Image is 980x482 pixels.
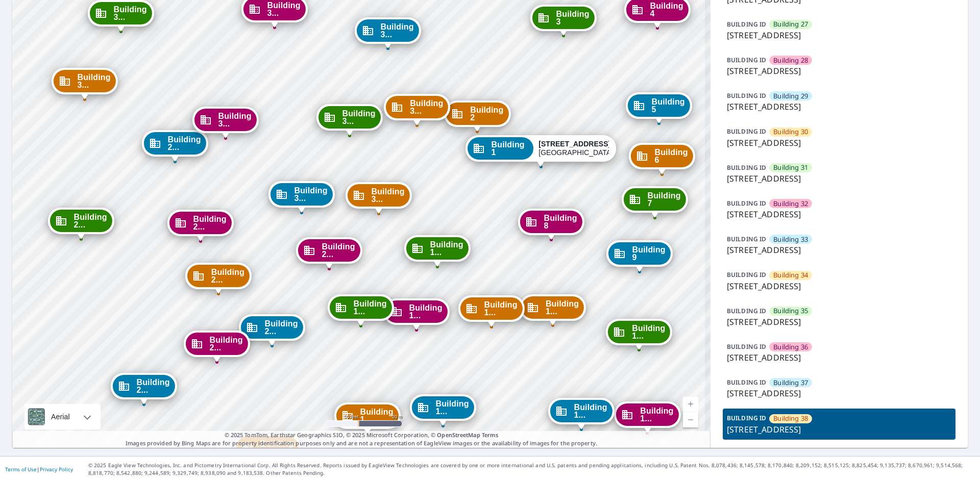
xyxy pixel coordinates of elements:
div: Dropped pin, building Building 3, Commercial property, 7627 East 37th Street North Wichita, KS 67226 [530,5,597,36]
div: Aerial [24,404,101,429]
p: BUILDING ID [727,163,766,172]
p: [STREET_ADDRESS] [727,65,951,77]
p: BUILDING ID [727,342,766,351]
p: BUILDING ID [727,56,766,64]
span: Building 1... [546,300,579,315]
span: Building 2... [322,243,355,258]
p: BUILDING ID [727,91,766,100]
a: Current Level 19, Zoom In [683,397,698,412]
div: Dropped pin, building Building 9, Commercial property, 7627 East 37th Street North Wichita, KS 67226 [606,240,673,272]
div: Dropped pin, building Building 16, Commercial property, 7627 East 37th Street North Wichita, KS 6... [383,298,449,330]
span: Building 6 [654,148,688,164]
div: Dropped pin, building Building 30, Commercial property, 7627 East 37th Street North Wichita, KS 6... [51,68,117,99]
a: Terms [482,431,499,439]
div: Dropped pin, building Building 12, Commercial property, 7627 East 37th Street North Wichita, KS 6... [614,401,680,433]
span: Building 1... [435,400,469,415]
div: Dropped pin, building Building 13, Commercial property, 7627 East 37th Street North Wichita, KS 6... [548,398,614,429]
strong: [STREET_ADDRESS] [538,140,610,148]
p: [STREET_ADDRESS] [727,100,951,113]
span: Building 27 [773,19,808,29]
span: Building 2... [167,136,201,151]
span: Building 3 [556,10,590,26]
div: Dropped pin, building Building 6, Commercial property, 7627 East 37th Street North Wichita, KS 67226 [628,143,695,174]
div: Dropped pin, building Building 32, Commercial property, 7627 East 37th Street North Wichita, KS 6... [192,107,258,138]
div: Dropped pin, building Building 34, Commercial property, 7627 East 37th Street North Wichita, KS 6... [345,182,411,214]
p: [STREET_ADDRESS] [727,316,951,328]
span: Building 3... [380,23,413,38]
div: Dropped pin, building Building 15, Commercial property, 7627 East 37th Street North Wichita, KS 6... [404,235,470,267]
div: Dropped pin, building Building 21, Commercial property, 7627 East 37th Street North Wichita, KS 6... [238,314,305,346]
span: Building 1... [409,304,442,319]
div: Dropped pin, building Building 11, Commercial property, 7627 East 37th Street North Wichita, KS 6... [606,319,672,350]
div: Dropped pin, building Building 14, Commercial property, 7627 East 37th Street North Wichita, KS 6... [458,295,524,327]
p: [STREET_ADDRESS] [727,387,951,399]
span: Building 1... [484,301,517,316]
p: BUILDING ID [727,199,766,208]
span: Building 2... [209,336,242,351]
p: [STREET_ADDRESS] [727,208,951,220]
div: [GEOGRAPHIC_DATA] [538,140,609,157]
p: BUILDING ID [727,307,766,315]
p: [STREET_ADDRESS] [727,137,951,149]
span: Building 36 [773,342,808,352]
span: © 2025 TomTom, Earthstar Geographics SIO, © 2025 Microsoft Corporation, © [225,431,499,440]
span: Building 29 [773,91,808,101]
span: Building 2... [211,268,244,284]
p: | [5,466,73,472]
p: [STREET_ADDRESS] [727,351,951,364]
div: Dropped pin, building Building 29, Commercial property, 7627 East 37th Street North Wichita, KS 6... [141,130,208,162]
div: Dropped pin, building Building 26, Commercial property, 7627 East 37th Street North Wichita, KS 6... [185,263,252,294]
div: Dropped pin, building Building 35, Commercial property, 7627 East 37th Street North Wichita, KS 6... [316,104,382,136]
span: Building 3... [371,188,404,203]
a: OpenStreetMap [437,431,480,439]
span: Building 4 [650,2,683,17]
span: Building 1... [640,407,673,422]
span: Building 34 [773,270,808,280]
span: Building 2... [73,213,107,229]
span: Building 7 [647,192,680,207]
p: [STREET_ADDRESS] [727,172,951,185]
span: Building 32 [773,199,808,209]
div: Dropped pin, building Building 20, Commercial property, 7627 East 37th Street North Wichita, KS 6... [296,237,362,269]
div: Dropped pin, building Building 33, Commercial property, 7627 East 37th Street North Wichita, KS 6... [268,181,334,213]
a: Terms of Use [5,466,37,473]
div: Dropped pin, building Building 8, Commercial property, 7627 East 37th Street North Wichita, KS 67226 [518,209,584,240]
div: Dropped pin, building Building 18, Commercial property, 7627 East 37th Street North Wichita, KS 6... [334,402,400,434]
p: © 2025 Eagle View Technologies, Inc. and Pictometry International Corp. All Rights Reserved. Repo... [88,462,975,477]
p: BUILDING ID [727,20,766,29]
div: Dropped pin, building Building 7, Commercial property, 7627 East 37th Street North Wichita, KS 67226 [621,186,688,218]
span: Building 1... [632,324,665,340]
div: Dropped pin, building Building 19, Commercial property, 7627 East 37th Street North Wichita, KS 6... [327,294,394,326]
span: Building 1... [574,403,607,419]
a: Privacy Policy [40,466,73,473]
span: Building 28 [773,56,808,65]
span: Building 30 [773,127,808,137]
span: Building 3... [294,187,327,202]
div: Aerial [48,404,73,429]
div: Dropped pin, building Building 38, Commercial property, 7627 East 37th Street North Wichita, KS 6... [384,94,450,125]
span: Building 1 [492,141,529,156]
span: Building 33 [773,235,808,244]
a: Current Level 19, Zoom Out [683,412,698,427]
span: Building 38 [773,414,808,423]
span: Building 1... [353,300,386,315]
p: BUILDING ID [727,270,766,279]
span: Building 2... [136,378,169,394]
div: Dropped pin, building Building 10, Commercial property, 7627 East 37th Street North Wichita, KS 6... [520,294,586,326]
div: Dropped pin, building Building 28, Commercial property, 7627 East 37th Street North Wichita, KS 6... [167,210,233,241]
p: [STREET_ADDRESS] [727,423,951,436]
span: Building 3... [342,110,375,125]
span: Building 3... [113,6,146,21]
span: Building 2... [264,320,298,335]
p: BUILDING ID [727,127,766,136]
p: Images provided by Bing Maps are for property identification purposes only and are not a represen... [12,431,710,448]
span: Building 1... [360,408,393,423]
p: [STREET_ADDRESS] [727,280,951,292]
div: Dropped pin, building Building 24, Commercial property, 7627 East 37th Street North Wichita, KS 6... [183,331,250,362]
p: BUILDING ID [727,378,766,387]
div: Dropped pin, building Building 25, Commercial property, 7627 East 37th Street North Wichita, KS 6... [110,373,177,404]
div: Dropped pin, building Building 2, Commercial property, 7627 East 37th Street North Wichita, KS 67226 [444,100,510,132]
span: Building 37 [773,378,808,388]
div: Dropped pin, building Building 27, Commercial property, 7627 East 37th Street North Wichita, KS 6... [47,208,114,239]
span: Building 2 [470,106,503,121]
